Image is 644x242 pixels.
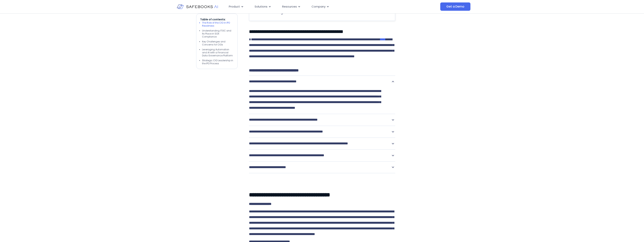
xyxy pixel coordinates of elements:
[312,5,325,9] span: Company
[202,48,234,57] li: Leveraging Automation and AI with a Financial Data Governance Platform
[255,5,267,9] span: Solutions
[226,3,403,10] nav: Menu
[282,5,297,9] span: Resources
[440,2,470,11] a: Get a Demo
[229,5,240,9] span: Product
[202,59,234,65] li: Strategic CIO Leadership in the IPO Process
[200,18,234,21] p: Table of contents:
[202,21,234,27] li: The Role of the CIO in IPO Readiness
[226,3,403,10] div: Menu Toggle
[202,29,234,38] li: Understanding ITGC and Its Place in SOX Compliance
[202,40,234,46] li: Key Challenges and Concerns for CIOs
[446,5,464,8] span: Get a Demo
